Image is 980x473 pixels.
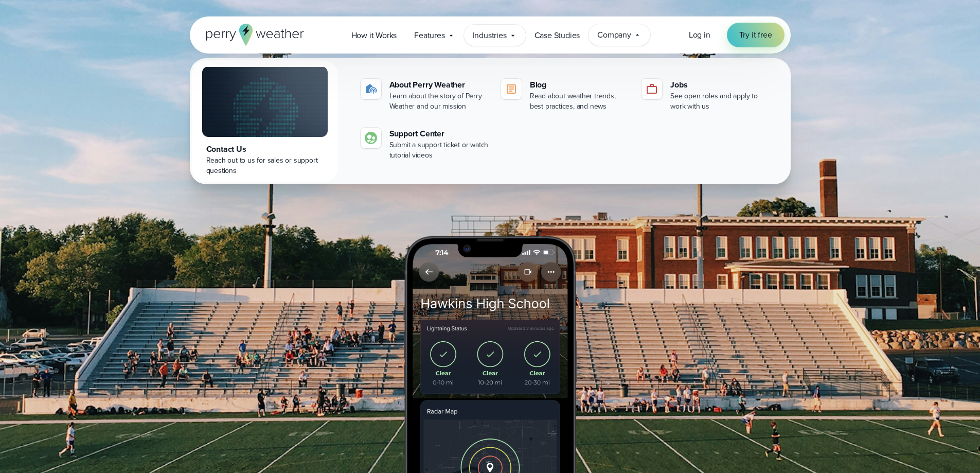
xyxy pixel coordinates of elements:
a: Try it free [727,23,785,47]
span: Company [597,29,631,41]
span: Log in [689,29,710,41]
img: contact-icon.svg [365,132,377,144]
span: Features [414,29,444,42]
a: How it Works [343,25,406,46]
img: about-icon.svg [365,83,377,95]
a: Contact Us Reach out to us for sales or support questions [192,60,338,182]
div: Submit a support ticket or watch tutorial videos [389,140,489,161]
div: See open roles and apply to work with us [670,91,770,112]
span: Case Studies [534,29,580,42]
a: Log in [689,29,710,41]
a: Blog Read about weather trends, best practices, and news [497,75,633,116]
img: blog-icon.svg [505,83,518,95]
span: How it Works [351,29,397,42]
a: Support Center Submit a support ticket or watch tutorial videos [357,124,493,165]
div: Learn about the story of Perry Weather and our mission [389,91,489,112]
a: Case Studies [526,25,589,46]
a: Jobs See open roles and apply to work with us [637,75,774,116]
div: Reach out to us for sales or support questions [206,155,324,176]
div: About Perry Weather [389,79,489,91]
img: jobs-icon-1.svg [646,83,658,95]
span: Try it free [739,29,772,41]
div: Support Center [389,128,489,140]
div: Read about weather trends, best practices, and news [530,91,629,112]
span: Industries [473,29,507,42]
a: About Perry Weather Learn about the story of Perry Weather and our mission [357,75,493,116]
div: Blog [530,79,629,91]
div: Jobs [670,79,770,91]
div: Contact Us [206,143,324,155]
